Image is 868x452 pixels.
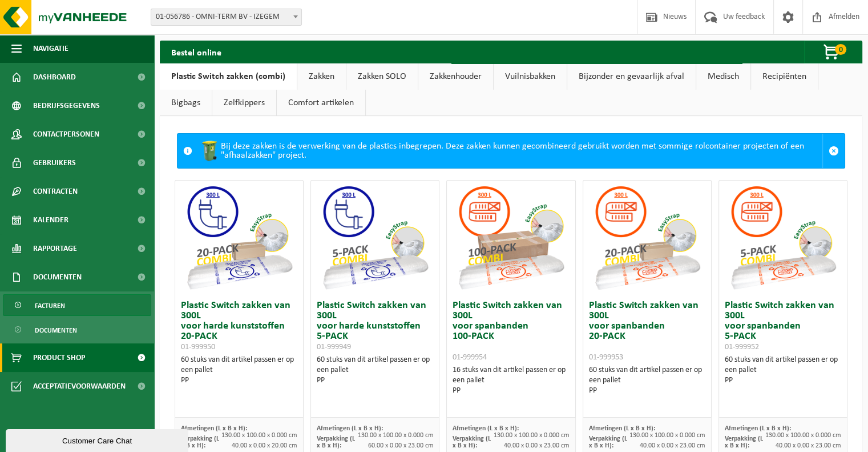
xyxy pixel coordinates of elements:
span: 01-999952 [725,343,759,351]
div: PP [725,375,841,386]
a: Documenten [3,319,151,341]
span: 130.00 x 100.00 x 0.000 cm [629,432,705,439]
span: Afmetingen (L x B x H): [725,425,791,432]
span: Acceptatievoorwaarden [33,372,126,401]
img: 01-999950 [182,181,296,295]
span: 130.00 x 100.00 x 0.000 cm [221,432,297,439]
span: 01-056786 - OMNI-TERM BV - IZEGEM [151,9,302,26]
span: Navigatie [33,34,68,63]
img: 01-999952 [726,181,840,295]
a: Plastic Switch zakken (combi) [160,63,297,90]
img: 01-999953 [590,181,704,295]
span: Afmetingen (L x B x H): [453,425,519,432]
a: Recipiënten [751,63,818,90]
a: Zakkenhouder [418,63,493,90]
h3: Plastic Switch zakken van 300L voor harde kunststoffen 5-PACK [317,301,433,352]
a: Zakken SOLO [346,63,418,90]
span: 01-056786 - OMNI-TERM BV - IZEGEM [151,9,301,25]
a: Zakken [297,63,346,90]
a: Sluit melding [822,134,845,168]
span: Contracten [33,177,78,206]
a: Bigbags [160,90,212,116]
span: Bedrijfsgegevens [33,91,100,120]
div: 60 stuks van dit artikel passen er op een pallet [317,355,433,386]
span: Afmetingen (L x B x H): [181,425,247,432]
span: 130.00 x 100.00 x 0.000 cm [357,432,433,439]
a: Vuilnisbakken [494,63,567,90]
span: Facturen [35,295,65,317]
span: Contactpersonen [33,120,99,149]
span: Documenten [33,263,82,291]
span: 40.00 x 0.00 x 23.00 cm [776,442,841,449]
span: 40.00 x 0.00 x 20.00 cm [232,442,297,449]
div: 16 stuks van dit artikel passen er op een pallet [453,365,569,396]
div: PP [181,375,297,386]
h2: Bestel online [160,41,233,63]
iframe: chat widget [6,427,191,452]
h3: Plastic Switch zakken van 300L voor spanbanden 100-PACK [453,301,569,362]
img: WB-0240-HPE-GN-50.png [198,139,221,162]
span: Rapportage [33,234,77,263]
span: 01-999953 [589,353,623,362]
a: Comfort artikelen [277,90,365,116]
span: 40.00 x 0.00 x 23.00 cm [640,442,705,449]
div: 60 stuks van dit artikel passen er op een pallet [725,355,841,386]
h3: Plastic Switch zakken van 300L voor spanbanden 5-PACK [725,301,841,352]
span: Documenten [35,319,77,341]
span: Verpakking (L x B x H): [181,435,219,449]
div: PP [589,386,705,396]
div: PP [317,375,433,386]
span: 0 [835,44,846,55]
span: 01-999950 [181,343,215,351]
img: 01-999949 [318,181,432,295]
div: PP [453,386,569,396]
span: Afmetingen (L x B x H): [589,425,655,432]
a: Zelfkippers [212,90,276,116]
h3: Plastic Switch zakken van 300L voor harde kunststoffen 20-PACK [181,301,297,352]
span: Verpakking (L x B x H): [589,435,627,449]
div: Bij deze zakken is de verwerking van de plastics inbegrepen. Deze zakken kunnen gecombineerd gebr... [198,134,822,168]
span: Verpakking (L x B x H): [317,435,355,449]
span: 130.00 x 100.00 x 0.000 cm [765,432,841,439]
span: 01-999949 [317,343,351,351]
button: 0 [804,41,861,63]
a: Bijzonder en gevaarlijk afval [567,63,696,90]
div: 60 stuks van dit artikel passen er op een pallet [181,355,297,386]
span: Kalender [33,206,68,234]
h3: Plastic Switch zakken van 300L voor spanbanden 20-PACK [589,301,705,362]
a: Facturen [3,294,151,316]
span: Product Shop [33,343,85,372]
a: Medisch [696,63,750,90]
span: Verpakking (L x B x H): [453,435,491,449]
span: 60.00 x 0.00 x 23.00 cm [368,442,433,449]
span: 40.00 x 0.00 x 23.00 cm [504,442,570,449]
span: 01-999954 [453,353,487,362]
img: 01-999954 [454,181,568,295]
div: 60 stuks van dit artikel passen er op een pallet [589,365,705,396]
span: Afmetingen (L x B x H): [317,425,383,432]
span: Dashboard [33,63,76,91]
span: Verpakking (L x B x H): [725,435,763,449]
span: Gebruikers [33,149,76,177]
span: 130.00 x 100.00 x 0.000 cm [494,432,570,439]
